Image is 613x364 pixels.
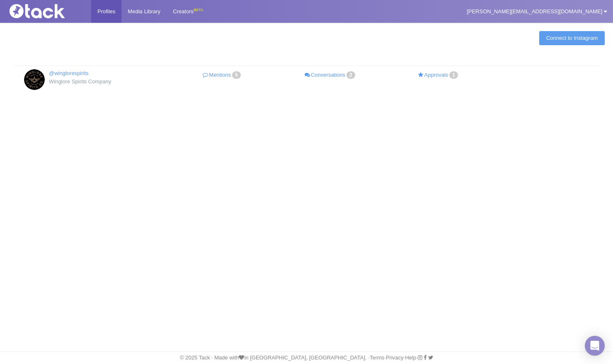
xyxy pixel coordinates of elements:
a: Mentions5 [168,69,276,81]
a: Approvals1 [385,69,493,81]
span: 2 [346,71,355,79]
div: Winglore Spirits Company [24,78,156,86]
div: © 2025 Tack · Made with in [GEOGRAPHIC_DATA], [GEOGRAPHIC_DATA]. · · · · [2,354,611,362]
a: Help [405,354,416,361]
a: @winglorespirits [49,70,89,76]
a: Conversations2 [276,69,385,81]
div: BETA [194,6,203,15]
img: Winglore Spirits Company [24,69,45,90]
a: Privacy [386,354,404,361]
img: Tack [6,4,89,18]
span: 1 [449,71,458,79]
div: Open Intercom Messenger [585,336,605,356]
a: Connect to Instagram [539,31,605,45]
span: 5 [232,71,241,79]
th: : activate to sort column descending [15,54,598,66]
a: Terms [370,354,384,361]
